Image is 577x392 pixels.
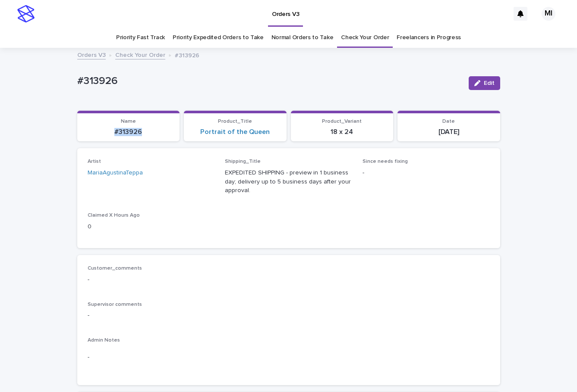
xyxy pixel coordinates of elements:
span: Product_Variant [322,119,362,124]
span: Artist [88,159,101,164]
p: 18 x 24 [296,128,388,136]
a: Check Your Order [341,28,389,48]
a: Check Your Order [115,50,165,59]
span: Name [121,119,136,124]
a: Freelancers in Progress [397,28,461,48]
a: Orders V3 [77,50,106,59]
p: #313926 [82,128,175,136]
div: MI [542,7,555,21]
p: - [88,353,490,362]
span: Shipping_Title [225,159,261,164]
a: Priority Expedited Orders to Take [173,28,264,48]
span: Customer_comments [88,266,142,271]
p: - [88,275,490,284]
a: MariaAgustinaTeppa [88,168,143,177]
button: Edit [469,76,500,90]
p: - [88,311,490,320]
p: [DATE] [403,128,495,136]
span: Product_Title [218,119,252,124]
a: Portrait of the Queen [200,128,270,136]
p: 0 [88,222,215,231]
p: #313926 [77,75,462,87]
span: Claimed X Hours Ago [88,213,140,218]
span: Supervisor comments [88,302,142,307]
span: Since needs fixing [363,159,408,164]
span: Admin Notes [88,338,120,343]
img: stacker-logo-s-only.png [17,5,35,22]
a: Normal Orders to Take [271,28,334,48]
a: Priority Fast Track [116,28,165,48]
span: Date [442,119,455,124]
p: EXPEDITED SHIPPING - preview in 1 business day; delivery up to 5 business days after your approval. [225,168,352,195]
p: - [363,168,490,177]
p: #313926 [175,50,199,59]
span: Edit [484,80,495,86]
